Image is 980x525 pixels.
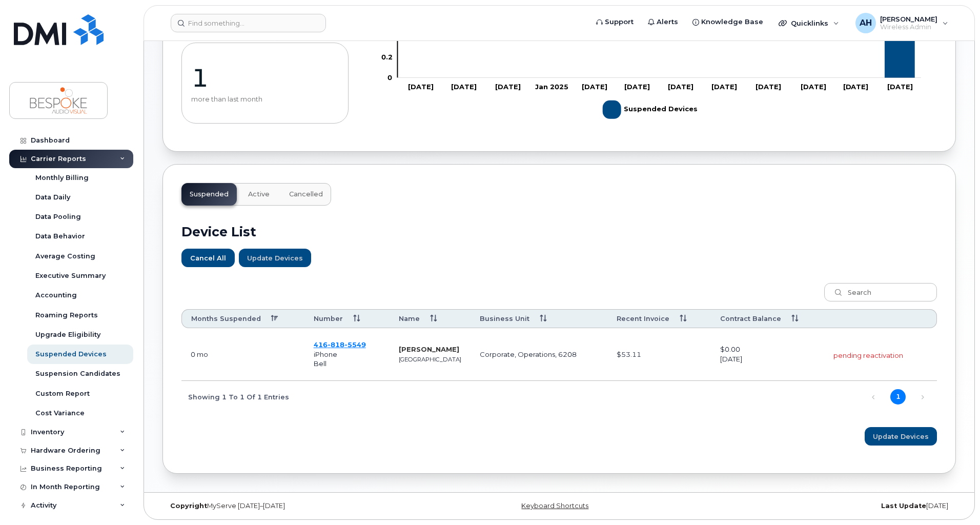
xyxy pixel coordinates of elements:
[824,283,937,301] input: Search
[711,83,737,91] tspan: [DATE]
[711,328,824,381] td: $0.00
[791,19,828,27] span: Quicklinks
[860,17,872,29] span: AH
[314,350,337,358] span: iPhone
[657,17,678,27] span: Alerts
[711,309,824,328] th: Contract Balance: activate to sort column ascending
[399,356,461,363] small: [GEOGRAPHIC_DATA]
[873,432,929,441] span: Update Devices
[190,253,226,263] span: Cancel All
[170,502,207,510] strong: Copyright
[843,83,869,91] tspan: [DATE]
[833,351,903,359] span: pending reactivation
[181,328,304,381] td: 0 mo
[181,249,235,267] button: Cancel All
[521,502,588,510] a: Keyboard Shortcuts
[328,340,344,349] span: 818
[582,83,608,91] tspan: [DATE]
[880,23,937,31] span: Wireless Admin
[865,427,937,446] button: Update Devices
[771,13,846,33] div: Quicklinks
[603,96,698,123] g: Suspended Devices
[607,328,710,381] td: $53.11
[314,340,366,349] span: 416
[720,354,815,364] div: [DATE]
[162,502,427,510] div: MyServe [DATE]–[DATE]
[589,12,641,32] a: Support
[495,83,521,91] tspan: [DATE]
[603,96,698,123] g: Legend
[888,83,913,91] tspan: [DATE]
[880,15,937,23] span: [PERSON_NAME]
[866,390,881,405] a: Previous
[451,83,477,91] tspan: [DATE]
[915,390,930,405] a: Next
[344,340,366,349] span: 5549
[605,17,634,27] span: Support
[304,309,390,328] th: Number: activate to sort column ascending
[390,309,471,328] th: Name: activate to sort column ascending
[607,309,710,328] th: Recent Invoice: activate to sort column ascending
[691,502,956,510] div: [DATE]
[191,95,339,104] p: more than last month
[314,340,366,349] a: 4168185549
[381,33,393,41] tspan: 0.4
[535,83,568,91] tspan: Jan 2025
[624,83,650,91] tspan: [DATE]
[248,190,270,198] span: Active
[471,309,607,328] th: Business Unit: activate to sort column ascending
[408,83,434,91] tspan: [DATE]
[685,12,770,32] a: Knowledge Base
[471,328,607,381] td: Corporate, Operations, 6208
[890,389,906,405] a: 1
[387,73,392,82] tspan: 0
[641,12,685,32] a: Alerts
[171,14,326,32] input: Find something...
[848,13,955,33] div: Andrew Hallam
[399,345,459,353] strong: [PERSON_NAME]
[239,249,311,267] button: Update Devices
[381,53,393,61] tspan: 0.2
[881,502,926,510] strong: Last Update
[181,224,937,239] h2: Device List
[181,388,289,405] div: Showing 1 to 1 of 1 entries
[756,83,781,91] tspan: [DATE]
[181,309,304,328] th: Months Suspended: activate to sort column descending
[701,17,763,27] span: Knowledge Base
[289,190,323,198] span: Cancelled
[801,83,826,91] tspan: [DATE]
[191,63,339,93] p: 1
[668,83,694,91] tspan: [DATE]
[247,253,303,263] span: Update Devices
[314,359,326,368] span: Bell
